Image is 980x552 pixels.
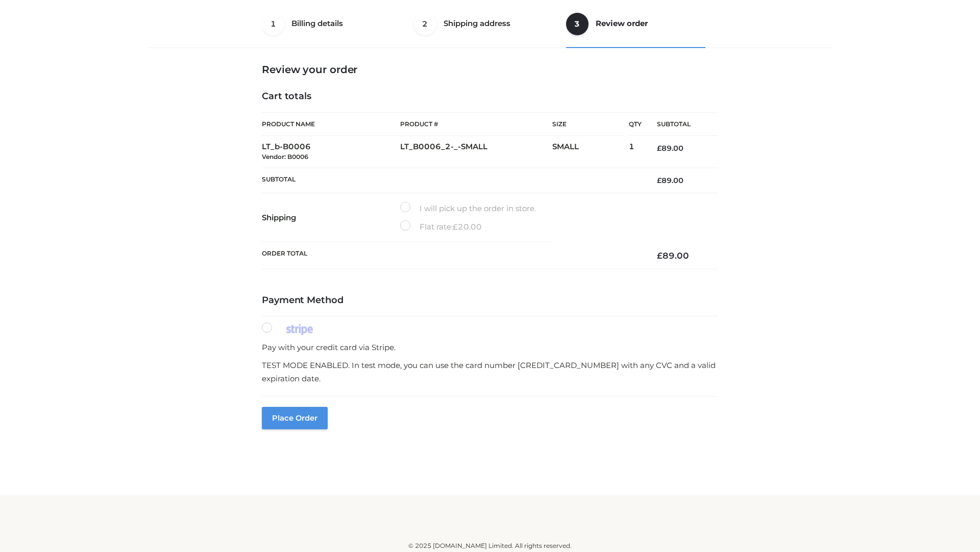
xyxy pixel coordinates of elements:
th: Qty [629,112,642,136]
th: Product Name [262,112,400,136]
bdi: 89.00 [657,176,683,185]
th: Order Total [262,242,642,269]
label: Flat rate: [400,220,482,234]
p: TEST MODE ENABLED. In test mode, you can use the card number [CREDIT_CARD_NUMBER] with any CVC an... [262,359,718,385]
td: 1 [629,136,642,168]
td: LT_B0006_2-_-SMALL [400,136,552,168]
div: © 2025 [DOMAIN_NAME] Limited. All rights reserved. [152,541,828,551]
span: £ [657,144,661,153]
td: LT_b-B0006 [262,136,400,168]
span: £ [453,222,458,232]
p: Pay with your credit card via Stripe. [262,341,718,354]
th: Size [552,113,624,136]
span: £ [657,250,663,261]
span: £ [657,176,661,185]
h4: Cart totals [262,91,718,102]
th: Subtotal [262,168,642,193]
th: Product # [400,112,552,136]
bdi: 89.00 [657,250,689,261]
td: SMALL [552,136,629,168]
h3: Review your order [262,63,718,76]
bdi: 89.00 [657,144,683,153]
button: Place order [262,407,328,429]
bdi: 20.00 [453,222,482,232]
label: I will pick up the order in store. [400,202,536,215]
small: Vendor: B0006 [262,153,308,160]
th: Shipping [262,193,400,242]
th: Subtotal [642,113,718,136]
h4: Payment Method [262,295,718,306]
